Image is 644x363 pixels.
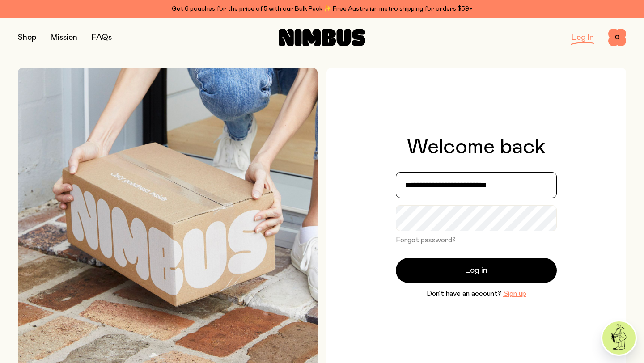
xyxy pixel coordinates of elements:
div: Get 6 pouches for the price of 5 with our Bulk Pack ✨ Free Australian metro shipping for orders $59+ [18,4,626,14]
a: Log In [572,34,594,42]
a: FAQs [92,34,112,42]
img: agent [602,321,636,355]
h1: Welcome back [407,136,546,158]
button: Forgot password? [396,235,456,245]
button: 0 [608,29,626,46]
span: Don’t have an account? [427,288,501,299]
button: Sign up [503,288,526,299]
button: Log in [396,258,557,283]
a: Mission [51,34,77,42]
span: Log in [465,264,487,277]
